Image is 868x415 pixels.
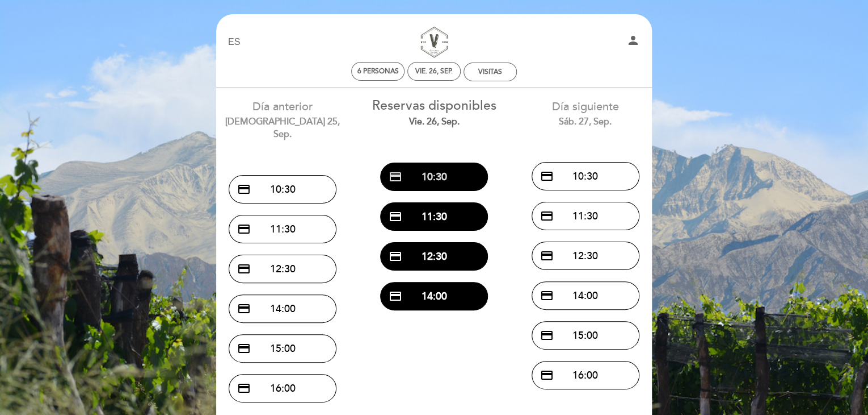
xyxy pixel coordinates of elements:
span: credit_card [389,170,402,184]
span: credit_card [540,169,554,183]
button: credit_card 12:30 [532,242,639,270]
span: 6 personas [357,67,399,76]
div: [DEMOGRAPHIC_DATA] 25, sep. [216,115,350,142]
button: credit_card 11:30 [380,202,488,231]
button: credit_card 14:00 [532,281,639,310]
div: sáb. 27, sep. [518,115,652,128]
span: credit_card [389,210,402,223]
button: credit_card 11:30 [229,215,336,243]
button: credit_card 16:00 [532,361,639,389]
button: person [626,34,640,51]
span: credit_card [389,250,402,263]
button: credit_card 10:30 [380,163,488,191]
span: credit_card [540,289,554,302]
a: Visitas y Cata de Vinos [363,27,505,58]
button: credit_card 14:00 [380,282,488,310]
div: VISITAS [478,68,502,76]
span: credit_card [237,222,251,236]
button: credit_card 14:00 [229,294,336,323]
span: credit_card [389,289,402,303]
button: credit_card 15:00 [229,334,336,363]
div: vie. 26, sep. [415,67,453,76]
span: credit_card [237,342,251,355]
i: person [626,34,640,47]
button: credit_card 15:00 [532,321,639,350]
div: Día anterior [216,99,350,141]
span: credit_card [237,302,251,316]
span: credit_card [237,262,251,276]
button: credit_card 12:30 [229,255,336,283]
button: credit_card 11:30 [532,202,639,230]
span: credit_card [540,329,554,342]
div: Día siguiente [518,99,652,128]
span: credit_card [540,209,554,223]
button: credit_card 10:30 [532,162,639,190]
div: vie. 26, sep. [367,115,502,128]
button: credit_card 10:30 [229,175,336,204]
button: credit_card 16:00 [229,374,336,402]
button: credit_card 12:30 [380,242,488,271]
span: credit_card [237,381,251,395]
div: Reservas disponibles [367,97,502,128]
span: credit_card [540,249,554,263]
span: credit_card [540,368,554,382]
span: credit_card [237,182,251,196]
